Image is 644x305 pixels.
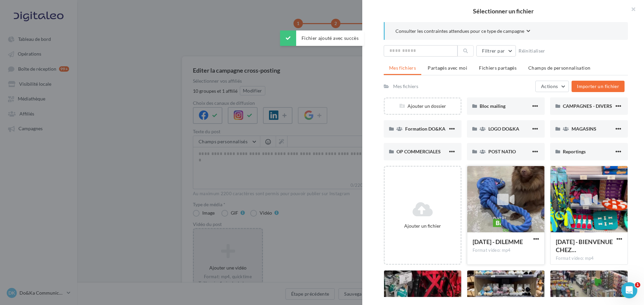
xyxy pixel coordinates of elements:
[621,282,637,298] iframe: Intercom live chat
[479,65,517,71] span: Fichiers partagés
[373,8,633,14] h2: Sélectionner un fichier
[563,149,586,154] span: Reportings
[556,255,622,261] div: Format video: mp4
[572,126,596,132] span: MAGASINS
[556,238,613,253] span: 25.09.2025 - BIENVENUE CHEZ VOUS
[473,238,523,245] span: 30.09.2025 - DILEMME
[528,65,590,71] span: Champs de personnalisation
[535,81,569,92] button: Actions
[389,65,416,71] span: Mes fichiers
[280,30,364,46] div: Fichier ajouté avec succès
[396,149,441,154] span: OP COMMERCIALES
[428,65,467,71] span: Partagés avec moi
[393,83,418,90] div: Mes fichiers
[385,103,461,109] div: Ajouter un dossier
[476,45,516,57] button: Filtrer par
[387,223,458,229] div: Ajouter un fichier
[635,282,640,288] span: 1
[577,83,619,89] span: Importer un fichier
[541,83,558,89] span: Actions
[405,126,445,132] span: Formation DO&KA
[395,28,524,34] span: Consulter les contraintes attendues pour ce type de campagne
[473,247,539,253] div: Format video: mp4
[488,149,516,154] span: POST NATIO
[395,27,530,36] button: Consulter les contraintes attendues pour ce type de campagne
[516,47,548,55] button: Réinitialiser
[572,81,625,92] button: Importer un fichier
[563,103,612,109] span: CAMPAGNES - DIVERS
[488,126,519,132] span: LOGO DO&KA
[480,103,505,109] span: Bloc mailing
